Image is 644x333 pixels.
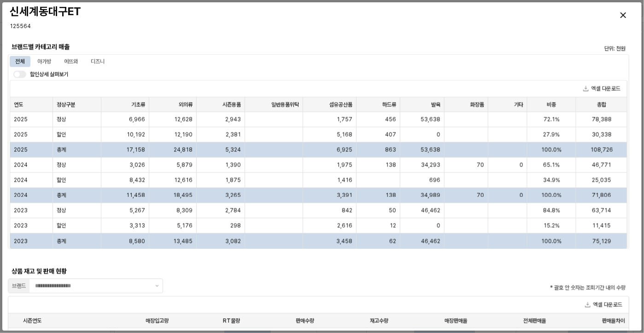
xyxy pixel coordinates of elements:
span: 정상구분 [57,101,75,109]
span: 10,192 [127,131,145,138]
span: 8,432 [129,177,145,184]
span: 할인 [57,177,66,184]
span: 기타 [514,101,523,109]
span: 외의류 [179,101,193,109]
span: 5,324 [225,146,241,154]
button: 엑셀 다운로드 [580,83,624,94]
span: 전체판매율 [523,317,546,325]
div: 에뜨와 [59,56,83,67]
span: 총합 [597,101,606,109]
span: 하드류 [382,101,396,109]
div: 디즈니 [91,56,105,67]
div: 전체 [10,56,30,67]
span: 138 [385,192,396,199]
p: 단위: 천원 [529,45,626,53]
span: 27.9% [543,131,560,138]
span: 3,026 [129,161,145,169]
span: 46,462 [421,238,440,245]
div: 아가방 [32,56,57,67]
button: 제안 사항 표시 [152,279,163,293]
span: 총계 [57,238,66,245]
span: 판매율차이 [602,317,625,325]
span: 13,485 [173,238,193,245]
span: 매장입고량 [146,317,169,325]
span: 50 [388,207,396,214]
span: 정상 [57,161,66,169]
span: 2024 [14,177,28,184]
span: 8,309 [176,207,193,214]
span: 78,388 [591,116,611,123]
span: 2025 [14,146,28,154]
span: 696 [429,177,440,184]
span: 판매수량 [296,317,314,325]
span: 섬유공산품 [329,101,352,109]
span: 8,580 [129,238,145,245]
h6: 상품 재고 및 판매 현황 [12,267,108,276]
span: 842 [342,207,352,214]
span: 0 [437,222,440,230]
span: 3,265 [225,192,241,199]
span: 2025 [14,131,28,138]
span: 63,714 [592,207,611,214]
span: 5,176 [177,222,193,230]
span: 2024 [14,161,28,169]
span: 11,415 [592,222,611,230]
span: 75,129 [592,238,611,245]
span: 3,313 [129,222,145,230]
span: 1,757 [337,116,352,123]
span: 일반용품위탁 [271,101,299,109]
span: 5,168 [337,131,352,138]
span: 17,158 [126,146,145,154]
span: 72.1% [544,116,560,123]
span: 34,293 [421,161,440,169]
span: 108,726 [590,146,613,154]
h3: 신세계동대구ET [10,5,476,18]
span: 71,806 [592,192,611,199]
span: RT물량 [223,317,240,325]
span: 100.0% [541,238,562,245]
span: 2023 [14,207,28,214]
span: 456 [385,116,396,123]
div: 아가방 [37,56,51,67]
span: 46,462 [421,207,440,214]
span: 12,628 [174,116,193,123]
span: 863 [385,146,396,154]
span: 정상 [57,116,66,123]
span: 18,495 [173,192,193,199]
h6: 브랜드별 카테고리 매출 [12,43,159,51]
span: 25,035 [592,177,611,184]
span: 65.1% [543,161,560,169]
span: 12,190 [174,131,193,138]
span: 재고수량 [370,317,388,325]
div: 디즈니 [85,56,110,67]
span: 0 [520,192,523,199]
span: 12 [389,222,396,230]
span: 46,771 [592,161,611,169]
p: * 괄호 안 숫자는 조회기간 내의 수량 [478,284,626,292]
span: 2023 [14,222,28,230]
span: 1,416 [337,177,352,184]
div: 브랜드 [12,281,26,291]
span: 1,875 [225,177,241,184]
span: 시즌용품 [222,101,241,109]
span: 발육 [431,101,440,109]
span: 시즌연도 [23,317,41,325]
span: 100.0% [541,192,562,199]
span: 3,458 [336,238,352,245]
span: 할인 [57,131,66,138]
span: 11,458 [126,192,145,199]
span: 53,638 [421,116,440,123]
span: 84.8% [543,207,560,214]
span: 화장품 [470,101,484,109]
span: 12,616 [174,177,193,184]
span: 24,818 [174,146,193,154]
span: 2,616 [337,222,352,230]
span: 298 [230,222,241,230]
span: 6,966 [129,116,145,123]
span: 정상 [57,207,66,214]
span: 2025 [14,116,28,123]
span: 2,381 [226,131,241,138]
span: 0 [437,131,440,138]
span: 30,338 [591,131,611,138]
span: 총계 [57,192,66,199]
